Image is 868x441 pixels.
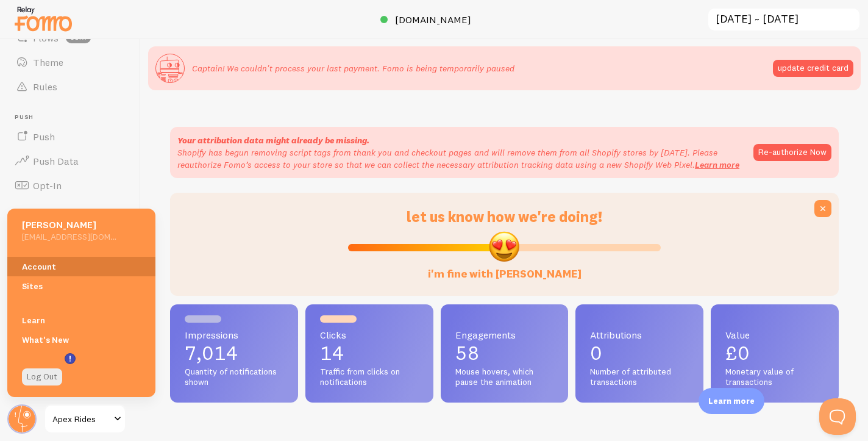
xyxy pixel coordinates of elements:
[7,50,133,74] a: Theme
[725,367,824,388] span: Monetary value of transactions
[33,155,79,167] span: Push Data
[695,159,739,170] a: Learn more
[725,341,750,365] span: £0
[819,398,856,435] iframe: Help Scout Beacon - Open
[33,56,63,68] span: Theme
[33,131,55,143] span: Push
[7,276,155,296] a: Sites
[185,343,283,363] p: 7,014
[177,146,741,171] p: Shopify has begun removing script tags from thank you and checkout pages and will remove them fro...
[33,81,57,93] span: Rules
[7,124,133,149] a: Push
[177,135,369,146] strong: Your attribution data might already be missing.
[455,367,554,388] span: Mouse hovers, which pause the animation
[15,113,133,121] span: Push
[22,368,62,385] a: Log Out
[185,330,283,340] span: Impressions
[320,343,419,363] p: 14
[7,149,133,173] a: Push Data
[7,310,155,330] a: Learn
[455,330,554,340] span: Engagements
[7,173,133,198] a: Opt-In
[22,231,116,242] h5: [EMAIL_ADDRESS][DOMAIN_NAME]
[773,60,853,77] button: update credit card
[708,395,755,407] p: Learn more
[725,330,824,340] span: Value
[590,367,689,388] span: Number of attributed transactions
[52,412,110,426] span: Apex Rides
[407,207,602,226] span: let us know how we're doing!
[7,257,155,276] a: Account
[590,330,689,340] span: Attributions
[590,343,689,363] p: 0
[7,74,133,99] a: Rules
[455,343,554,363] p: 58
[428,255,582,281] label: i'm fine with [PERSON_NAME]
[185,367,283,388] span: Quantity of notifications shown
[320,367,419,388] span: Traffic from clicks on notifications
[753,144,831,161] button: Re-authorize Now
[44,404,126,434] a: Apex Rides
[320,330,419,340] span: Clicks
[488,230,521,263] img: emoji.png
[699,388,764,414] div: Learn more
[33,179,62,192] span: Opt-In
[65,353,76,364] svg: <p>Watch New Feature Tutorials!</p>
[192,62,514,74] p: Captain! We couldn't process your last payment. Fomo is being temporarily paused
[22,218,116,231] h5: [PERSON_NAME]
[7,330,155,350] a: What's New
[13,3,74,34] img: fomo-relay-logo-orange.svg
